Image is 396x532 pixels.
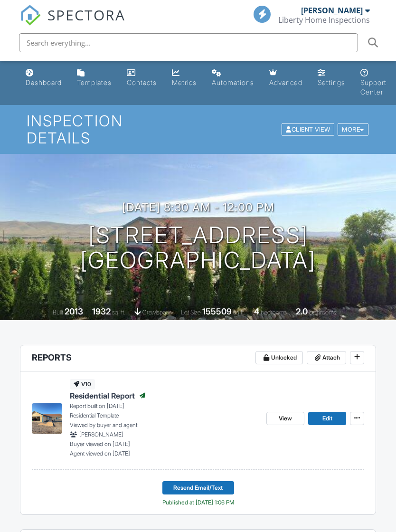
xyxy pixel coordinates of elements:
a: Settings [314,65,349,92]
div: More [338,123,368,136]
div: 155509 [202,306,232,316]
div: Dashboard [26,78,62,86]
a: Advanced [265,65,306,92]
h1: Inspection Details [27,113,369,146]
a: Contacts [123,65,160,92]
div: Client View [282,123,334,136]
span: sq. ft. [112,309,125,316]
span: SPECTORA [47,5,125,25]
a: Automations (Basic) [208,65,258,92]
div: Contacts [127,78,157,86]
img: The Best Home Inspection Software - Spectora [20,5,41,26]
span: Lot Size [181,309,201,316]
div: Metrics [172,78,197,86]
h1: [STREET_ADDRESS] [GEOGRAPHIC_DATA] [80,223,316,273]
span: bedrooms [261,309,287,316]
a: Client View [281,125,337,133]
div: [PERSON_NAME] [301,6,363,15]
a: Templates [73,65,115,92]
div: Templates [77,78,112,86]
div: 2013 [65,306,83,316]
div: Advanced [269,78,302,86]
h3: [DATE] 8:30 am - 12:00 pm [122,201,274,214]
div: 4 [254,306,259,316]
div: 2.0 [296,306,308,316]
a: Metrics [168,65,200,92]
div: Support Center [360,78,387,96]
span: crawlspace [142,309,172,316]
div: Automations [212,78,254,86]
input: Search everything... [19,33,358,52]
a: SPECTORA [20,13,125,33]
div: Liberty Home Inspections [278,15,370,25]
div: 1932 [92,306,111,316]
div: Settings [318,78,345,86]
a: Dashboard [22,65,66,92]
span: sq.ft. [233,309,245,316]
a: Support Center [357,65,390,101]
span: Built [53,309,63,316]
span: bathrooms [309,309,336,316]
